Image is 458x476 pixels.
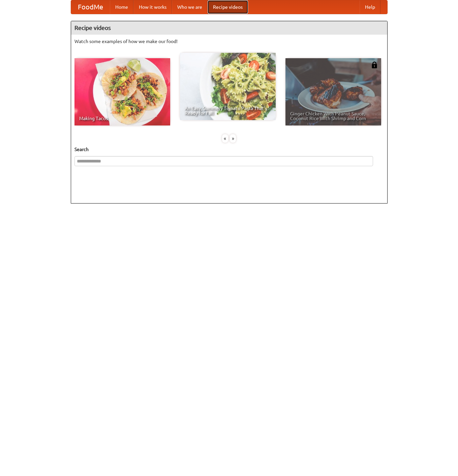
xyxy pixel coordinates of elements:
a: Home [110,0,133,14]
h4: Recipe videos [71,21,387,35]
a: Recipe videos [208,0,248,14]
img: 483408.png [371,62,378,68]
a: How it works [133,0,172,14]
p: Watch some examples of how we make our food! [74,38,384,45]
div: « [222,134,228,143]
a: An Easy, Summery Tomato Pasta That's Ready for Fall [180,53,276,120]
a: Who we are [172,0,208,14]
a: FoodMe [71,0,110,14]
div: » [230,134,236,143]
span: Making Tacos [79,116,165,121]
h5: Search [74,146,384,153]
a: Making Tacos [74,58,170,125]
span: An Easy, Summery Tomato Pasta That's Ready for Fall [185,106,271,115]
a: Help [360,0,380,14]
